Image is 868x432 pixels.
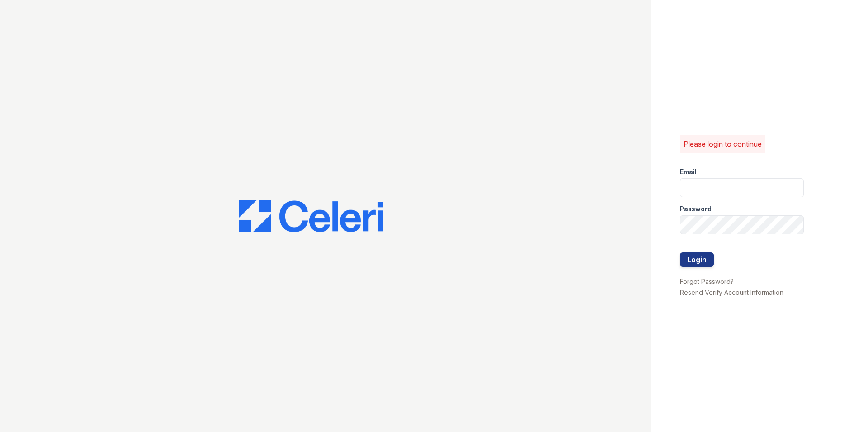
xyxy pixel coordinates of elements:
a: Forgot Password? [680,278,734,285]
label: Password [680,204,712,214]
a: Resend Verify Account Information [680,288,783,296]
img: CE_Logo_Blue-a8612792a0a2168367f1c8372b55b34899dd931a85d93a1a3d3e32e68fde9ad4.png [239,200,383,232]
p: Please login to continue [684,139,762,149]
label: Email [680,167,697,177]
button: Login [680,252,714,267]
